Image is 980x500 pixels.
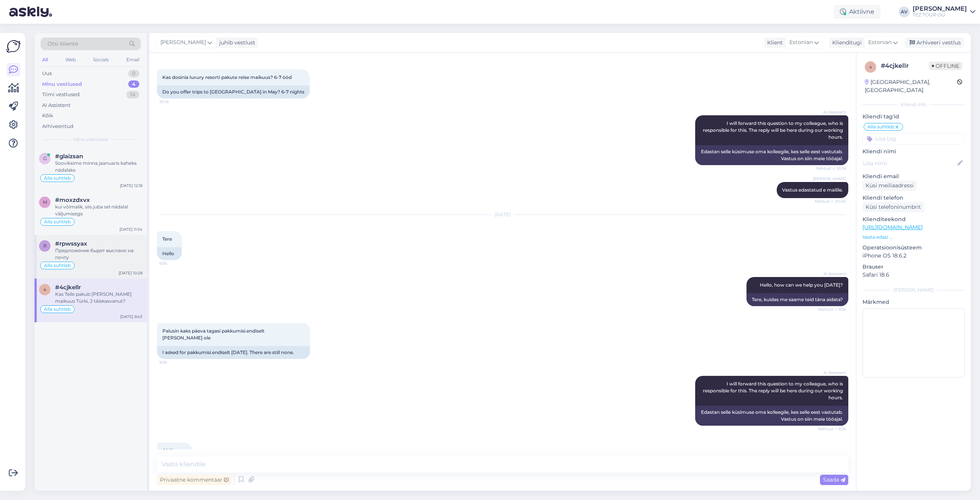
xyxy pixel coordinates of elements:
[863,159,956,167] input: Lisa nimi
[816,166,846,171] span: Nähtud ✓ 20:16
[913,12,967,18] div: TEZ TOUR OÜ
[44,220,71,224] span: Alla suhtleb
[157,346,310,359] div: I asked for pakkumisi.endiselt [DATE]. There are still none.
[862,244,965,252] p: Operatsioonisüsteem
[119,226,142,232] div: [DATE] 11:54
[55,240,87,247] span: #rpwssyax
[42,91,80,98] div: Tiimi vestlused
[44,176,71,180] span: Alla suhtleb
[120,183,142,189] div: [DATE] 12:18
[126,91,139,98] div: 14
[862,101,965,108] div: Kliendi info
[162,448,175,453] span: Aitäh
[55,160,142,174] div: Sooviksime minna jaanuaris kaheks nädalaks
[817,307,846,312] span: Nähtud ✓ 9:36
[55,247,142,261] div: Предложение быдет выслано на почту
[813,176,846,182] span: [PERSON_NAME]
[125,55,141,65] div: Email
[703,120,844,140] span: I will forward this question to my colleague, who is responsible for this. The reply will be here...
[913,6,967,12] div: [PERSON_NAME]
[862,234,965,241] p: Vaata edasi ...
[862,202,924,212] div: Küsi telefoninumbrit
[823,476,845,483] span: Saada
[817,271,846,277] span: AI Assistent
[862,263,965,271] p: Brauser
[64,55,77,65] div: Web
[862,287,965,293] div: [PERSON_NAME]
[157,247,182,260] div: Hello
[157,85,310,98] div: Do you offer trips to [GEOGRAPHIC_DATA] in May? 6-7 nights
[869,64,872,70] span: 4
[862,172,965,180] p: Kliendi email
[41,55,49,65] div: All
[862,194,965,202] p: Kliendi telefon
[789,38,813,47] span: Estonian
[695,145,848,165] div: Edastan selle küsimuse oma kolleegile, kes selle eest vastutab. Vastus on siin meie tööajal.
[746,293,848,306] div: Tere, kuidas me saame teid täna aidata?
[782,187,843,193] span: Vastus edastatud e mailile.
[159,99,188,105] span: 20:16
[162,236,172,242] span: Tere
[55,197,90,203] span: #moxzdxvx
[867,125,894,129] span: Alla suhtleb
[817,426,846,432] span: Nähtud ✓ 9:36
[43,287,46,292] span: 4
[157,475,232,485] div: Privaatne kommentaar
[881,61,929,70] div: # 4cjkellr
[42,102,70,109] div: AI Assistent
[929,62,962,70] span: Offline
[899,7,910,17] div: AV
[73,136,108,143] span: Minu vestlused
[216,39,255,47] div: juhib vestlust
[55,153,83,160] span: #glaizsan
[834,5,880,19] div: Aktiivne
[42,123,73,130] div: Arhiveeritud
[862,298,965,306] p: Märkmed
[91,55,110,65] div: Socials
[862,148,965,156] p: Kliendi nimi
[120,314,142,320] div: [DATE] 9:43
[157,211,848,218] div: [DATE]
[703,381,844,400] span: I will forward this question to my colleague, who is responsible for this. The reply will be here...
[695,406,848,426] div: Edastan selle küsimuse oma kolleegile, kes selle eest vastutab. Vastus on siin meie tööajal.
[865,78,957,94] div: [GEOGRAPHIC_DATA], [GEOGRAPHIC_DATA]
[162,74,292,80] span: Kas dosinia luxury resorti pakute reise maikuus? 6-7 ööd
[55,291,142,305] div: Kas Teile pakub [PERSON_NAME] maikuus Türki, 2 täiskasvanut?
[162,328,266,341] span: Palusin kaks päeva tagasi pakkumisi.endiselt [PERSON_NAME] ole
[862,252,965,260] p: iPhone OS 18.6.2
[43,243,47,249] span: r
[128,70,139,77] div: 0
[42,70,52,77] div: Uus
[128,80,139,88] div: 4
[159,261,188,266] span: 9:36
[817,109,846,115] span: AI Assistent
[862,271,965,279] p: Safari 18.6
[43,199,47,205] span: m
[862,215,965,223] p: Klienditeekond
[905,38,964,48] div: Arhiveeri vestlus
[862,224,923,231] a: [URL][DOMAIN_NAME]
[815,198,846,204] span: Nähtud ✓ 20:40
[55,203,142,217] div: kui võimalik, siis juba sel nädalal väljumisega
[862,113,965,121] p: Kliendi tag'id
[760,282,843,288] span: Hello, how can we help you [DATE]?
[47,40,78,48] span: Otsi kliente
[43,156,47,161] span: g
[862,180,917,191] div: Küsi meiliaadressi
[44,263,71,268] span: Alla suhtleb
[913,6,975,18] a: [PERSON_NAME]TEZ TOUR OÜ
[868,38,892,47] span: Estonian
[6,39,21,54] img: Askly Logo
[159,359,188,365] span: 9:36
[862,133,965,144] input: Lisa tag
[44,307,71,311] span: Alla suhtleb
[764,39,783,47] div: Klient
[817,370,846,375] span: AI Assistent
[42,112,53,120] div: Kõik
[55,284,81,291] span: #4cjkellr
[160,38,206,47] span: [PERSON_NAME]
[829,39,862,47] div: Klienditugi
[42,80,82,88] div: Minu vestlused
[119,270,142,276] div: [DATE] 10:28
